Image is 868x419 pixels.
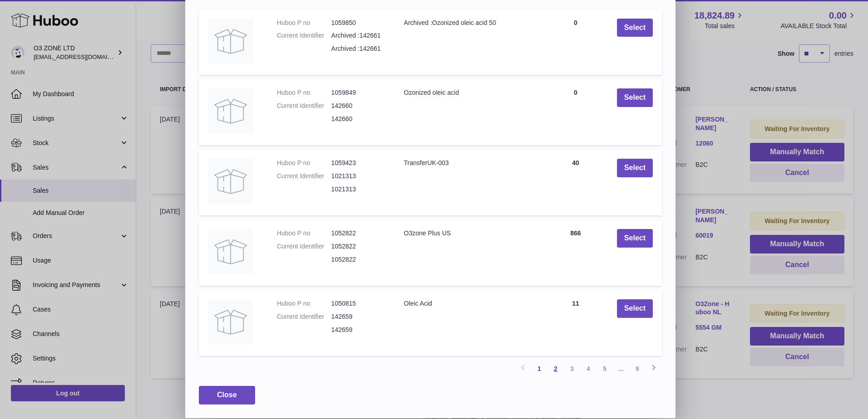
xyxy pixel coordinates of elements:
[331,185,386,194] dd: 1021313
[277,299,331,308] dt: Huboo P no
[404,229,534,238] div: O3zone Plus US
[277,312,331,321] dt: Current Identifier
[277,159,331,167] dt: Huboo P no
[277,31,331,40] dt: Current Identifier
[617,299,653,318] button: Select
[543,150,608,215] td: 40
[277,172,331,180] dt: Current Identifier
[331,229,386,238] dd: 1052822
[543,220,608,286] td: 866
[331,312,386,321] dd: 142659
[208,229,253,274] img: O3zone Plus US
[331,326,386,334] dd: 142659
[580,361,597,377] a: 4
[199,386,255,404] button: Close
[543,10,608,75] td: 0
[331,242,386,251] dd: 1052822
[547,361,564,377] a: 2
[531,361,547,377] a: 1
[597,361,613,377] a: 5
[404,159,534,167] div: TransferUK-003
[277,88,331,97] dt: Huboo P no
[331,115,386,123] dd: 142660
[331,102,386,110] dd: 142660
[404,299,534,308] div: Oleic Acid
[331,172,386,180] dd: 1021313
[617,159,653,177] button: Select
[629,361,646,377] a: 9
[331,19,386,27] dd: 1059850
[613,361,629,377] span: ...
[208,88,253,134] img: Ozonized oleic acid
[617,88,653,107] button: Select
[331,31,386,40] dd: Archived :142661
[331,88,386,97] dd: 1059849
[331,255,386,264] dd: 1052822
[331,299,386,308] dd: 1050815
[617,19,653,37] button: Select
[617,229,653,248] button: Select
[277,19,331,27] dt: Huboo P no
[564,361,580,377] a: 3
[543,79,608,145] td: 0
[208,299,253,345] img: Oleic Acid
[217,391,237,399] span: Close
[208,159,253,204] img: TransferUK-003
[404,88,534,97] div: Ozonized oleic acid
[404,19,534,27] div: Archived :Ozonized oleic acid 50
[331,159,386,167] dd: 1059423
[277,229,331,238] dt: Huboo P no
[277,102,331,110] dt: Current Identifier
[208,19,253,64] img: Archived :Ozonized oleic acid 50
[277,242,331,251] dt: Current Identifier
[331,44,386,53] dd: Archived :142661
[543,290,608,356] td: 11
